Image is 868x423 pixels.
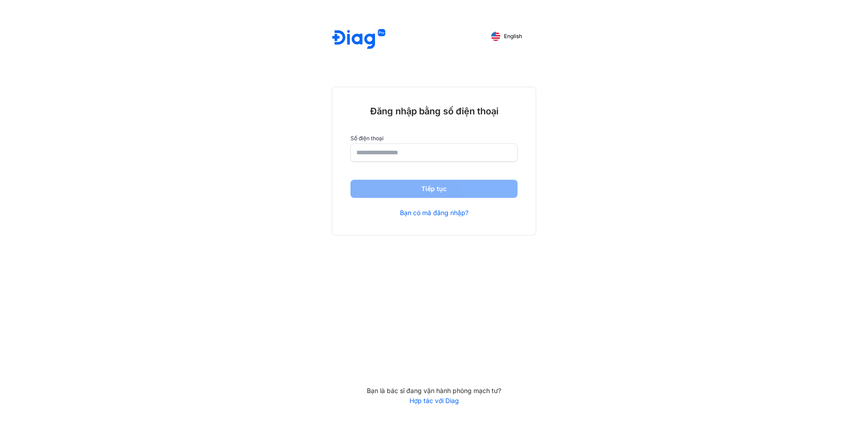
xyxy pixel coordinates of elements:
[332,387,536,395] div: Bạn là bác sĩ đang vận hành phòng mạch tư?
[485,29,528,44] button: English
[350,135,518,142] label: Số điện thoại
[350,105,518,117] div: Đăng nhập bằng số điện thoại
[332,397,536,405] a: Hợp tác với Diag
[504,33,522,39] span: English
[332,29,385,50] img: logo
[491,32,500,41] img: English
[350,180,518,198] button: Tiếp tục
[400,209,469,217] a: Bạn có mã đăng nhập?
